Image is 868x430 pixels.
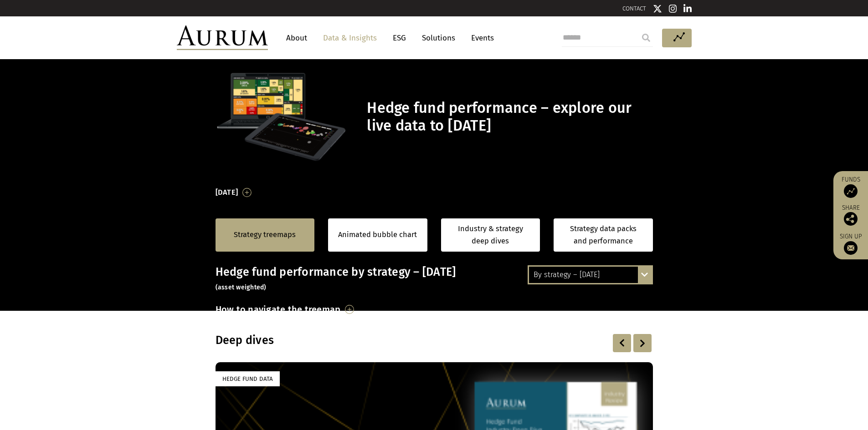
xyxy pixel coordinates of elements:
img: Share this post [844,212,858,226]
img: Instagram icon [669,4,677,13]
a: Strategy treemaps [234,229,296,241]
h3: [DATE] [216,186,238,199]
img: Linkedin icon [683,4,692,13]
h1: Hedge fund performance – explore our live data to [DATE] [367,99,650,135]
a: ESG [388,30,411,46]
a: About [282,30,312,46]
h3: Deep dives [216,334,535,347]
div: Share [838,205,863,226]
a: Industry & strategy deep dives [441,218,540,252]
img: Twitter icon [653,4,662,13]
a: Strategy data packs and performance [554,218,653,252]
h3: How to navigate the treemap [216,302,341,317]
small: (asset weighted) [216,283,267,291]
img: Aurum [177,25,268,50]
div: By strategy – [DATE] [529,267,652,283]
img: Access Funds [844,184,858,198]
a: Events [467,30,494,46]
a: Solutions [417,30,460,46]
div: Hedge Fund Data [216,371,280,386]
img: Sign up to our newsletter [844,241,858,255]
input: Submit [637,29,655,47]
a: CONTACT [622,5,646,12]
a: Funds [838,176,863,198]
a: Sign up [838,233,863,255]
a: Animated bubble chart [338,229,417,241]
h3: Hedge fund performance by strategy – [DATE] [216,265,653,293]
a: Data & Insights [318,30,381,46]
